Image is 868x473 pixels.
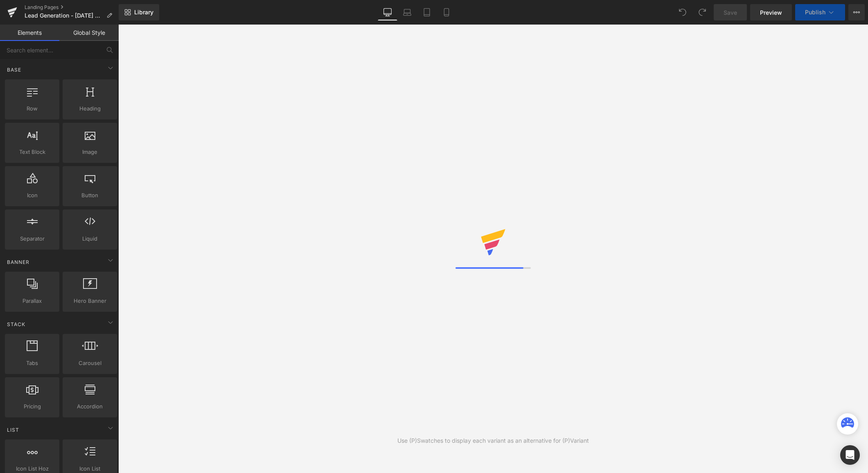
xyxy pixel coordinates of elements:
[65,464,115,473] span: Icon List
[417,4,437,20] a: Tablet
[7,359,57,367] span: Tabs
[750,4,792,20] a: Preview
[848,4,865,20] button: More
[6,320,26,328] span: Stack
[6,426,20,434] span: List
[6,258,30,266] span: Banner
[805,9,825,16] span: Publish
[65,359,115,367] span: Carousel
[694,4,710,20] button: Redo
[65,104,115,113] span: Heading
[119,4,159,20] a: New Library
[134,9,153,16] span: Library
[65,402,115,411] span: Accordion
[65,148,115,156] span: Image
[6,66,22,74] span: Base
[7,148,57,156] span: Text Block
[7,402,57,411] span: Pricing
[25,4,119,11] a: Landing Pages
[437,4,456,20] a: Mobile
[65,191,115,200] span: Button
[25,12,103,19] span: Lead Generation - [DATE] 22:30:49
[65,297,115,305] span: Hero Banner
[724,8,737,17] span: Save
[59,25,119,41] a: Global Style
[795,4,845,20] button: Publish
[397,436,589,445] div: Use (P)Swatches to display each variant as an alternative for (P)Variant
[378,4,397,20] a: Desktop
[397,4,417,20] a: Laptop
[7,297,57,305] span: Parallax
[7,104,57,113] span: Row
[840,445,860,465] div: Open Intercom Messenger
[65,234,115,243] span: Liquid
[7,464,57,473] span: Icon List Hoz
[7,191,57,200] span: Icon
[7,234,57,243] span: Separator
[674,4,691,20] button: Undo
[760,8,782,17] span: Preview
